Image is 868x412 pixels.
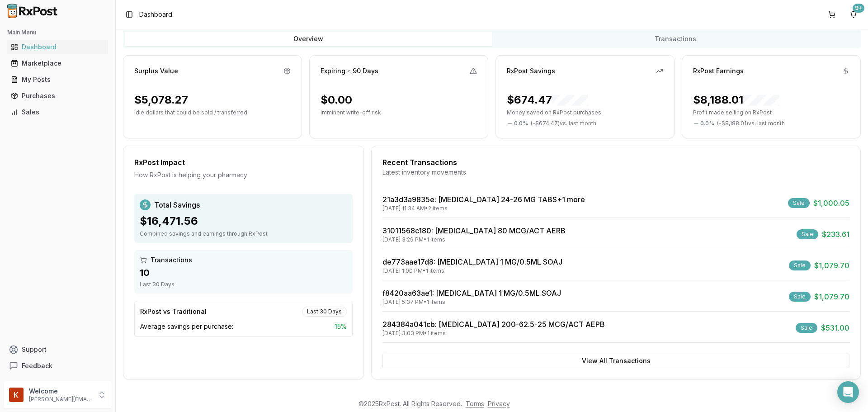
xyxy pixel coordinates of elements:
[789,292,811,302] div: Sale
[4,358,112,374] button: Feedback
[797,229,818,239] div: Sale
[11,91,104,100] div: Purchases
[7,104,108,120] a: Sales
[846,7,861,22] button: 9+
[4,105,112,119] button: Sales
[693,109,849,116] p: Profit made selling on RxPost
[140,230,347,237] div: Combined savings and earnings through RxPost
[134,170,353,180] div: How RxPost is helping your pharmacy
[837,381,859,403] div: Open Intercom Messenger
[4,89,112,103] button: Purchases
[335,322,347,331] span: 15 %
[7,29,108,36] h2: Main Menu
[4,72,112,87] button: My Posts
[154,199,200,210] span: Total Savings
[382,257,562,266] a: de773aae17d8: [MEDICAL_DATA] 1 MG/0.5ML SOAJ
[382,298,561,306] div: [DATE] 5:37 PM • 1 items
[382,157,849,168] div: Recent Transactions
[29,387,92,396] p: Welcome
[382,205,585,212] div: [DATE] 11:34 AM • 2 items
[813,198,849,208] span: $1,000.05
[22,361,52,370] span: Feedback
[7,39,108,55] a: Dashboard
[382,330,605,337] div: [DATE] 3:03 PM • 1 items
[140,307,207,316] div: RxPost vs Traditional
[4,341,112,358] button: Support
[321,109,477,116] p: Imminent write-off risk
[717,120,785,127] span: ( - $8,188.01 ) vs. last month
[11,75,104,84] div: My Posts
[693,93,779,107] div: $8,188.01
[788,198,810,208] div: Sale
[488,400,510,407] a: Privacy
[814,291,849,302] span: $1,079.70
[7,88,108,104] a: Purchases
[492,32,859,46] button: Transactions
[853,4,864,13] div: 9+
[11,59,104,68] div: Marketplace
[382,168,849,177] div: Latest inventory movements
[134,157,353,168] div: RxPost Impact
[134,93,188,107] div: $5,078.27
[125,32,492,46] button: Overview
[789,260,811,270] div: Sale
[382,267,562,275] div: [DATE] 1:00 PM • 1 items
[140,322,233,331] span: Average savings per purchase:
[7,71,108,88] a: My Posts
[507,93,588,107] div: $674.47
[814,260,849,271] span: $1,079.70
[29,396,92,403] p: [PERSON_NAME][EMAIL_ADDRESS][DOMAIN_NAME]
[382,195,585,204] a: 21a3d3a9835e: [MEDICAL_DATA] 24-26 MG TABS+1 more
[134,109,291,116] p: Idle dollars that could be sold / transferred
[11,108,104,117] div: Sales
[796,323,817,333] div: Sale
[7,55,108,71] a: Marketplace
[382,354,849,368] button: View All Transactions
[321,66,378,76] div: Expiring ≤ 90 Days
[4,4,61,18] img: RxPost Logo
[302,307,347,317] div: Last 30 Days
[139,10,172,19] span: Dashboard
[140,281,347,288] div: Last 30 Days
[9,388,24,402] img: User avatar
[151,256,192,265] span: Transactions
[514,120,528,127] span: 0.0 %
[822,229,849,240] span: $233.61
[382,320,605,329] a: 284384a041cb: [MEDICAL_DATA] 200-62.5-25 MCG/ACT AEPB
[507,109,663,116] p: Money saved on RxPost purchases
[134,66,178,76] div: Surplus Value
[140,266,347,279] div: 10
[11,43,104,52] div: Dashboard
[693,66,744,76] div: RxPost Earnings
[466,400,484,407] a: Terms
[531,120,596,127] span: ( - $674.47 ) vs. last month
[821,322,849,333] span: $531.00
[382,289,561,298] a: f8420aa63ae1: [MEDICAL_DATA] 1 MG/0.5ML SOAJ
[4,40,112,54] button: Dashboard
[382,226,566,235] a: 31011568c180: [MEDICAL_DATA] 80 MCG/ACT AERB
[507,66,555,76] div: RxPost Savings
[321,93,352,107] div: $0.00
[382,236,566,243] div: [DATE] 3:29 PM • 1 items
[140,214,347,228] div: $16,471.56
[4,56,112,71] button: Marketplace
[139,10,172,19] nav: breadcrumb
[700,120,714,127] span: 0.0 %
